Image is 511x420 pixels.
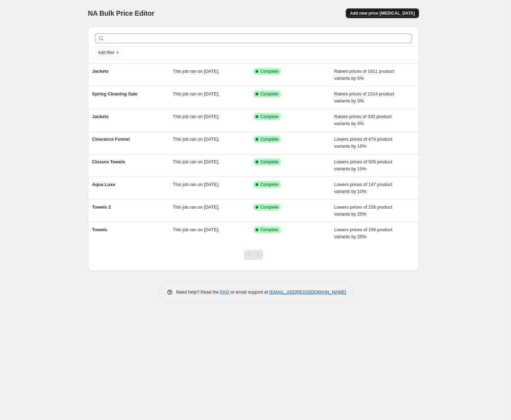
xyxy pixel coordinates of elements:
[173,69,220,74] span: This job ran on [DATE].
[92,204,111,210] span: Towels 2
[244,250,263,260] nav: Pagination
[92,182,115,187] span: Aqua Luxe
[173,159,220,164] span: This job ran on [DATE].
[92,137,130,142] span: Clearance Funnel
[269,289,346,295] a: [EMAIL_ADDRESS][DOMAIN_NAME]
[260,114,278,119] span: Complete
[173,182,220,187] span: This job ran on [DATE].
[95,48,123,57] button: Add filter
[92,91,137,96] span: Spring Cleaning Sale
[98,50,114,55] span: Add filter
[92,114,109,119] span: Jackets
[173,137,220,142] span: This job ran on [DATE].
[173,227,220,232] span: This job ran on [DATE].
[92,69,109,74] span: Jackets
[260,69,278,74] span: Complete
[260,204,278,210] span: Complete
[334,91,394,103] span: Raises prices of 1314 product variants by 0%
[334,69,394,81] span: Raises prices of 1911 product variants by 0%
[176,289,220,295] span: Need help? Read the
[173,91,220,96] span: This job ran on [DATE].
[260,159,278,165] span: Complete
[88,9,154,17] span: NA Bulk Price Editor
[92,227,107,232] span: Towels
[260,227,278,233] span: Complete
[173,204,220,210] span: This job ran on [DATE].
[260,182,278,187] span: Complete
[229,289,269,295] span: or email support at
[334,227,392,239] span: Lowers prices of 156 product variants by 25%
[350,10,415,16] span: Add new price [MEDICAL_DATA]
[260,91,278,97] span: Complete
[260,137,278,142] span: Complete
[334,204,392,217] span: Lowers prices of 156 product variants by 25%
[346,8,419,18] button: Add new price [MEDICAL_DATA]
[173,114,220,119] span: This job ran on [DATE].
[334,182,392,194] span: Lowers prices of 147 product variants by 10%
[334,159,392,171] span: Lowers prices of 505 product variants by 15%
[220,289,229,295] a: FAQ
[92,159,125,164] span: Closure Towels
[334,114,392,126] span: Raises prices of 330 product variants by 0%
[334,137,392,149] span: Lowers prices of 474 product variants by 15%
